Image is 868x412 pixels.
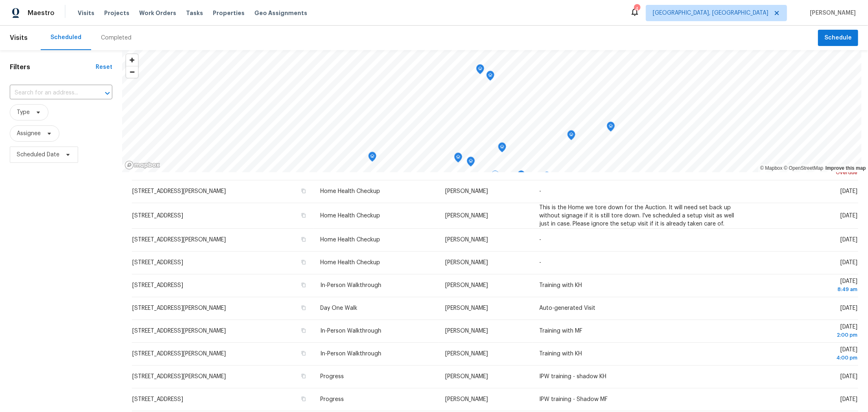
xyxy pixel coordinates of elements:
h1: Filters [10,63,96,71]
button: Schedule [818,30,858,46]
span: This is the Home we tore down for the Auction. It will need set back up without signage if it is ... [539,205,734,227]
button: Copy Address [300,212,307,219]
canvas: Map [122,50,861,172]
span: [STREET_ADDRESS] [132,213,183,219]
div: Map marker [467,157,475,169]
div: Map marker [368,152,376,164]
div: Scheduled [50,33,81,42]
span: [PERSON_NAME] [445,237,488,243]
button: Copy Address [300,236,307,243]
span: - [539,260,541,265]
button: Copy Address [300,259,307,266]
span: [PERSON_NAME] [445,260,488,265]
span: [PERSON_NAME] [445,397,488,402]
div: Map marker [567,130,575,143]
span: In-Person Walkthrough [320,283,381,288]
div: Map marker [607,122,615,134]
span: [STREET_ADDRESS][PERSON_NAME] [132,305,226,311]
span: [STREET_ADDRESS] [132,397,183,402]
span: [PERSON_NAME] [445,283,488,288]
span: Auto-generated Visit [539,305,595,311]
span: [DATE] [757,324,858,339]
a: Mapbox homepage [125,160,160,170]
span: [DATE] [841,374,858,379]
div: Map marker [486,71,494,83]
span: In-Person Walkthrough [320,328,381,334]
div: 2:00 pm [757,331,858,339]
span: Schedule [824,33,852,43]
span: Zoom out [126,66,138,78]
span: Home Health Checkup [320,213,380,219]
span: Geo Assignments [254,9,307,17]
div: 8:49 am [757,285,858,294]
div: 4 [634,5,640,13]
span: [STREET_ADDRESS] [132,260,183,265]
span: Home Health Checkup [320,188,380,194]
a: OpenStreetMap [784,165,823,171]
span: [PERSON_NAME] [445,328,488,334]
span: Scheduled Date [17,151,59,159]
span: [PERSON_NAME] [445,374,488,379]
button: Copy Address [300,304,307,311]
span: Training with KH [539,351,582,357]
span: Visits [78,9,94,17]
a: Improve this map [826,165,866,171]
span: Progress [320,397,344,402]
div: Map marker [517,171,525,183]
button: Zoom in [126,54,138,66]
span: [DATE] [841,260,858,265]
span: - [539,237,541,243]
span: [DATE] [841,237,858,243]
button: Open [102,88,113,99]
span: [STREET_ADDRESS][PERSON_NAME] [132,188,226,194]
button: Copy Address [300,373,307,380]
span: Visits [10,29,28,47]
span: [GEOGRAPHIC_DATA], [GEOGRAPHIC_DATA] [653,9,768,17]
span: IPW training - Shadow MF [539,397,608,402]
span: Work Orders [139,9,176,17]
span: [DATE] [841,188,858,194]
span: [DATE] [841,213,858,219]
span: Home Health Checkup [320,260,380,265]
span: Type [17,108,30,116]
span: [DATE] [841,305,858,311]
div: Overdue [757,169,858,177]
input: Search for an address... [10,87,90,99]
button: Copy Address [300,350,307,357]
div: Map marker [491,171,499,183]
button: Copy Address [300,281,307,289]
span: In-Person Walkthrough [320,351,381,357]
span: [STREET_ADDRESS][PERSON_NAME] [132,237,226,243]
span: [STREET_ADDRESS][PERSON_NAME] [132,328,226,334]
span: Training with MF [539,328,582,334]
button: Copy Address [300,327,307,334]
span: [PERSON_NAME] [445,188,488,194]
span: IPW training - shadow KH [539,374,606,379]
div: Reset [96,63,112,71]
span: [DATE] [757,278,858,294]
span: [PERSON_NAME] [445,213,488,219]
button: Copy Address [300,395,307,403]
div: 4:00 pm [757,354,858,362]
span: Projects [104,9,129,17]
span: Progress [320,374,344,379]
span: [PERSON_NAME] [445,351,488,357]
span: [PERSON_NAME] [445,305,488,311]
button: Zoom out [126,66,138,78]
button: Copy Address [300,187,307,195]
div: Map marker [476,64,484,77]
span: Maestro [28,9,55,17]
div: Map marker [543,172,551,184]
span: [STREET_ADDRESS] [132,283,183,288]
span: Properties [213,9,245,17]
span: Training with KH [539,283,582,288]
div: Map marker [454,153,462,165]
span: [DATE] [757,347,858,362]
span: Tasks [186,10,203,16]
a: Mapbox [760,165,783,171]
div: Completed [101,34,131,42]
span: [PERSON_NAME] [807,9,856,17]
div: Map marker [498,142,506,155]
span: [STREET_ADDRESS][PERSON_NAME] [132,351,226,357]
